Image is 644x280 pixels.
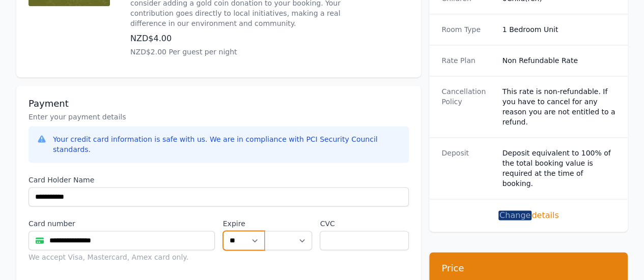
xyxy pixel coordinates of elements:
[441,24,494,35] dt: Room Type
[441,148,494,189] dt: Deposit
[320,219,409,229] label: CVC
[441,209,615,222] span: details
[502,55,615,66] dd: Non Refundable Rate
[130,33,344,45] p: NZD$4.00
[29,175,409,185] label: Card Holder Name
[498,210,531,220] hidz: Change
[441,55,494,66] dt: Rate Plan
[53,134,401,154] div: Your credit card information is safe with us. We are in compliance with PCI Security Council stan...
[502,86,615,127] div: This rate is non-refundable. If you have to cancel for any reason you are not entitled to a refund.
[265,219,312,229] label: .
[130,47,344,57] p: NZD$2.00 Per guest per night
[502,24,615,35] dd: 1 Bedroom Unit
[223,219,265,229] label: Expire
[29,112,409,122] p: Enter your payment details
[29,252,215,262] div: We accept Visa, Mastercard, Amex card only.
[502,148,615,189] dd: Deposit equivalent to 100% of the total booking value is required at the time of booking.
[441,262,615,274] h3: Price
[29,98,409,110] h3: Payment
[29,219,215,229] label: Card number
[441,86,494,127] dt: Cancellation Policy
